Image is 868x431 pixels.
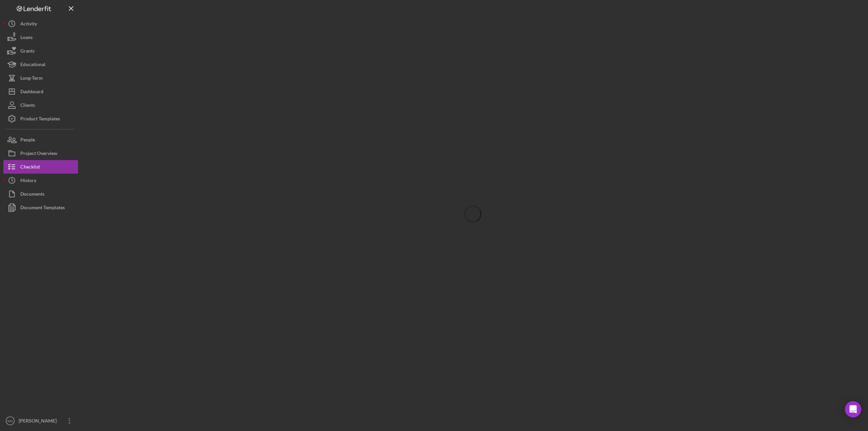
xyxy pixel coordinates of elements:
button: Educational [3,58,78,71]
div: Long-Term [20,71,43,86]
div: Documents [20,187,44,202]
div: Activity [20,17,37,32]
button: Project Overview [3,146,78,160]
div: Educational [20,58,45,73]
div: [PERSON_NAME] [17,414,61,429]
button: History [3,174,78,187]
div: History [20,174,36,189]
div: Open Intercom Messenger [845,401,861,417]
button: People [3,133,78,146]
button: Long-Term [3,71,78,85]
button: Dashboard [3,85,78,98]
button: Document Templates [3,201,78,214]
div: People [20,133,35,148]
div: Clients [20,98,35,114]
button: Grants [3,44,78,58]
div: Dashboard [20,85,43,100]
div: Product Templates [20,112,60,127]
button: MG[PERSON_NAME] [3,414,78,428]
button: Checklist [3,160,78,174]
div: Checklist [20,160,40,175]
div: Grants [20,44,35,59]
button: Clients [3,98,78,112]
button: Activity [3,17,78,31]
button: Product Templates [3,112,78,125]
button: Loans [3,31,78,44]
div: Document Templates [20,201,65,216]
button: Documents [3,187,78,201]
div: Loans [20,31,33,46]
text: MG [7,419,13,423]
div: Project Overview [20,146,57,162]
